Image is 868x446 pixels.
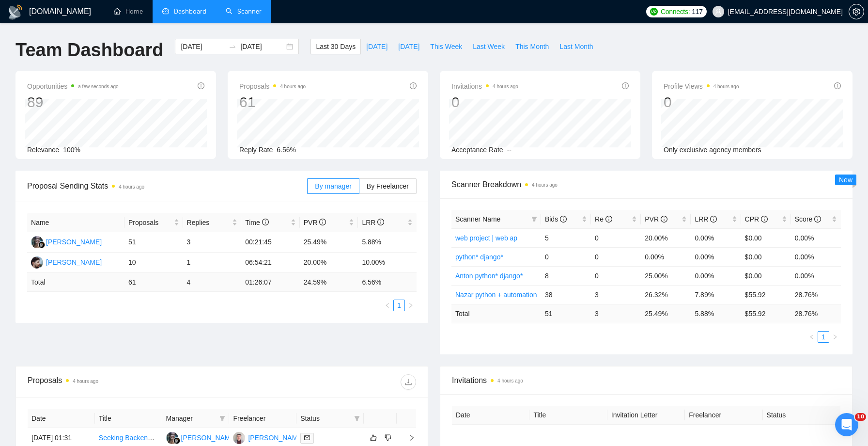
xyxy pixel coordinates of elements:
time: 4 hours ago [497,378,523,383]
td: 06:54:21 [241,253,300,273]
span: like [370,434,377,442]
span: Proposals [239,80,306,92]
span: right [832,334,838,340]
input: Start date [181,41,225,52]
th: Freelancer [685,406,762,425]
span: New [839,176,852,184]
td: 10.00% [358,253,417,273]
li: Next Page [829,331,841,343]
span: Invitations [452,374,840,386]
span: PVR [304,219,326,226]
td: $55.92 [741,285,791,304]
th: Title [95,409,162,428]
td: $0.00 [741,228,791,247]
img: upwork-logo.png [650,8,658,16]
a: Seeking Backend & SecOps developer [99,434,216,442]
td: 3 [591,285,641,304]
td: 5.88 % [691,304,741,323]
a: setting [849,8,864,16]
time: 4 hours ago [280,84,306,89]
td: 26.32% [641,285,691,304]
li: Previous Page [382,300,393,311]
td: 00:21:45 [241,232,300,253]
span: filter [354,415,360,421]
span: Bids [545,215,567,223]
span: info-circle [410,82,417,89]
button: download [401,374,416,390]
td: Total [27,273,124,292]
span: swap-right [229,43,236,50]
img: gigradar-bm.png [38,241,45,248]
button: right [829,331,841,343]
span: Relevance [27,146,59,154]
span: Last 30 Days [316,41,356,52]
span: Reply Rate [239,146,273,154]
span: dislike [385,434,391,442]
a: searchScanner [226,7,262,16]
span: mail [304,435,310,441]
div: 89 [27,93,119,111]
td: 10 [124,253,183,273]
th: Replies [183,213,242,232]
td: 6.56 % [358,273,417,292]
time: 4 hours ago [493,84,518,89]
td: 0.00% [691,266,741,285]
span: Proposal Sending Stats [27,180,307,192]
span: Profile Views [664,80,739,92]
span: Score [795,215,821,223]
time: 4 hours ago [119,184,144,190]
button: Last 30 Days [310,39,361,54]
span: filter [529,212,539,226]
span: download [401,378,416,386]
span: -- [507,146,511,154]
span: Connects: [661,6,690,17]
td: 3 [591,304,641,323]
td: 0 [541,247,591,266]
td: 51 [541,304,591,323]
th: Manager [162,409,230,428]
li: Previous Page [806,331,818,343]
a: homeHome [114,7,143,16]
button: setting [849,4,864,19]
a: 1 [818,332,829,342]
span: filter [531,216,537,222]
td: 51 [124,232,183,253]
td: 0.00% [791,266,841,285]
button: like [368,432,379,444]
div: 0 [451,93,518,111]
button: left [806,331,818,343]
span: 6.56% [277,146,296,154]
span: Status [300,413,350,424]
td: 0 [591,228,641,247]
time: a few seconds ago [78,84,118,89]
td: 4 [183,273,242,292]
a: RS[PERSON_NAME] [31,238,102,245]
span: [DATE] [366,41,387,52]
td: 61 [124,273,183,292]
th: Date [28,409,95,428]
time: 4 hours ago [713,84,739,89]
td: 0.00% [641,247,691,266]
button: Last Month [554,39,598,54]
span: filter [217,411,227,426]
td: $0.00 [741,247,791,266]
span: [DATE] [398,41,419,52]
div: [PERSON_NAME] [181,432,237,443]
a: python* django* [455,253,503,261]
span: 117 [692,6,702,17]
th: Proposals [124,213,183,232]
span: Only exclusive agency members [664,146,761,154]
span: info-circle [262,219,269,225]
td: 5.88% [358,232,417,253]
span: Proposals [128,217,172,228]
td: 25.49% [300,232,358,253]
span: info-circle [834,82,841,89]
span: PVR [645,215,667,223]
div: [PERSON_NAME] [248,432,304,443]
td: 0.00% [691,228,741,247]
span: setting [849,8,864,16]
span: info-circle [319,219,326,225]
span: info-circle [377,219,384,225]
h1: Team Dashboard [15,39,163,62]
th: Freelancer [229,409,296,428]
